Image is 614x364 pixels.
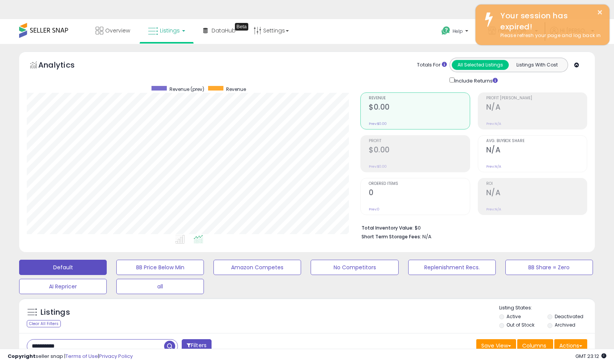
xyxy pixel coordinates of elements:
[555,313,583,320] label: Deactivated
[311,260,398,275] button: No Competitors
[19,279,107,294] button: AI Repricer
[486,121,501,126] small: Prev: N/A
[486,182,587,186] span: ROI
[369,207,379,212] small: Prev: 0
[486,188,587,199] h2: N/A
[248,19,295,42] a: Settings
[362,225,414,231] b: Total Inventory Value:
[499,304,595,312] p: Listing States:
[369,139,469,143] span: Profit
[105,27,130,34] span: Overview
[116,260,204,275] button: BB Price Below Min
[517,339,553,352] button: Columns
[160,27,180,34] span: Listings
[422,233,432,240] span: N/A
[444,76,507,85] div: Include Returns
[441,26,451,36] i: Get Help
[408,260,496,275] button: Replenishment Recs.
[362,233,421,240] b: Short Term Storage Fees:
[8,353,133,360] div: seller snap | |
[369,103,469,113] h2: $0.00
[453,28,463,34] span: Help
[486,103,587,113] h2: N/A
[417,61,447,69] div: Totals For
[226,86,246,92] span: Revenue
[486,139,587,143] span: Avg. Buybox Share
[235,23,248,31] div: Tooltip anchor
[435,20,476,44] a: Help
[41,307,70,318] h5: Listings
[486,207,501,212] small: Prev: N/A
[213,260,301,275] button: Amazon Competes
[508,60,565,70] button: Listings With Cost
[90,19,136,42] a: Overview
[38,60,90,72] h5: Analytics
[507,313,521,320] label: Active
[575,353,606,360] span: 2025-09-11 23:12 GMT
[27,320,61,327] div: Clear All Filters
[555,322,575,328] label: Archived
[522,342,546,349] span: Columns
[452,60,509,70] button: All Selected Listings
[362,223,581,232] li: $0
[369,146,469,156] h2: $0.00
[369,182,469,186] span: Ordered Items
[476,339,516,352] button: Save View
[486,146,587,156] h2: N/A
[369,188,469,199] h2: 0
[142,19,191,42] a: Listings
[369,121,387,126] small: Prev: $0.00
[507,322,534,328] label: Out of Stock
[554,339,587,352] button: Actions
[116,279,204,294] button: all
[495,32,604,39] div: Please refresh your page and log back in
[99,353,133,360] a: Privacy Policy
[486,96,587,100] span: Profit [PERSON_NAME]
[182,339,212,353] button: Filters
[197,19,241,42] a: DataHub
[8,353,36,360] strong: Copyright
[65,353,98,360] a: Terms of Use
[369,164,387,169] small: Prev: $0.00
[169,86,204,92] span: Revenue (prev)
[486,164,501,169] small: Prev: N/A
[505,260,593,275] button: BB Share = Zero
[369,96,469,100] span: Revenue
[495,10,604,32] div: Your session has expired!
[212,27,236,34] span: DataHub
[19,260,107,275] button: Default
